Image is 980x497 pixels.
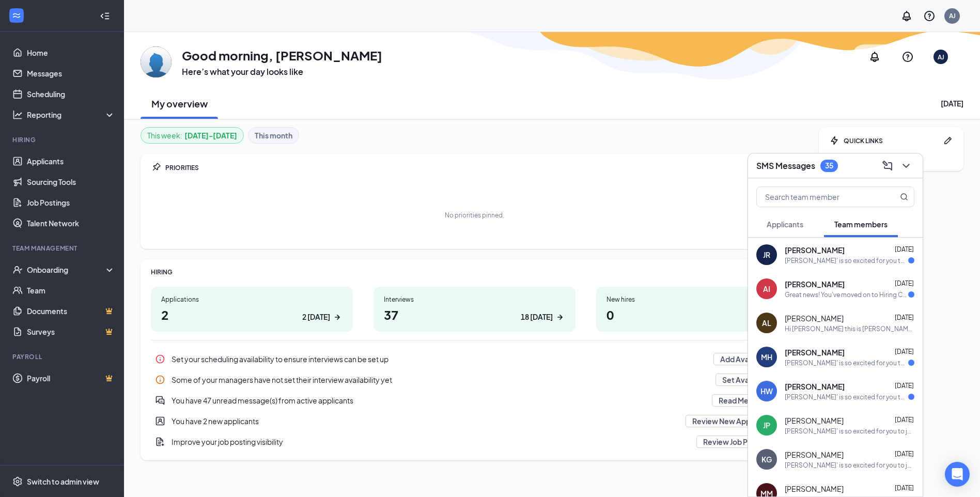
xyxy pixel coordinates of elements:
[172,416,679,426] div: You have 2 new applicants
[151,369,798,390] a: InfoSome of your managers have not set their interview availability yetSet AvailabilityPin
[12,244,113,253] div: Team Management
[332,312,343,322] svg: ArrowRight
[895,484,914,492] span: [DATE]
[696,436,780,448] button: Review Job Postings
[785,415,844,426] span: [PERSON_NAME]
[901,51,914,63] svg: QuestionInfo
[923,10,936,22] svg: QuestionInfo
[155,437,165,447] svg: DocumentAdd
[151,411,798,431] a: UserEntityYou have 2 new applicantsReview New ApplicantsPin
[151,411,798,431] div: You have 2 new applicants
[895,416,914,424] span: [DATE]
[895,348,914,355] span: [DATE]
[715,374,780,386] button: Set Availability
[184,130,237,141] b: [DATE] - [DATE]
[151,390,798,411] div: You have 47 unread message(s) from active applicants
[763,284,770,294] div: AI
[151,97,208,110] h2: My overview
[868,51,881,63] svg: Notifications
[895,382,914,390] span: [DATE]
[27,476,99,487] div: Switch to admin view
[785,427,914,436] div: [PERSON_NAME]' is so excited for you to join our team! Do you know anyone else who might be inter...
[27,42,115,63] a: Home
[151,349,798,369] a: InfoSet your scheduling availability to ensure interviews can be set upAdd AvailabilityPin
[785,256,908,265] div: [PERSON_NAME]' is so excited for you to join our team! Do you know anyone else who might be inter...
[302,312,330,322] div: 2 [DATE]
[27,265,106,275] div: Onboarding
[27,368,115,389] a: PayrollCrown
[27,192,115,213] a: Job Postings
[27,63,115,84] a: Messages
[182,46,382,64] h1: Good morning, [PERSON_NAME]
[384,295,565,304] div: Interviews
[12,265,23,275] svg: UserCheck
[763,250,770,260] div: JR
[100,11,110,21] svg: Collapse
[12,135,113,144] div: Hiring
[172,437,690,447] div: Improve your job posting visibility
[895,279,914,287] span: [DATE]
[27,213,115,234] a: Talent Network
[151,390,798,411] a: DoubleChatActiveYou have 47 unread message(s) from active applicantsRead MessagesPin
[161,306,343,323] h1: 2
[898,158,914,174] button: ChevronDown
[606,306,788,323] h1: 0
[938,53,944,61] div: AJ
[767,220,803,229] span: Applicants
[686,415,780,427] button: Review New Applicants
[151,287,353,332] a: Applications22 [DATE]ArrowRight
[606,295,788,304] div: New hires
[941,98,963,108] div: [DATE]
[785,381,845,392] span: [PERSON_NAME]
[785,461,914,470] div: [PERSON_NAME]' is so excited for you to join our team! Do you know anyone else who might be inter...
[255,130,292,141] b: This month
[151,431,798,452] a: DocumentAddImprove your job posting visibilityReview Job PostingsPin
[27,110,116,120] div: Reporting
[155,395,165,406] svg: DoubleChatActive
[785,484,844,494] span: [PERSON_NAME]
[761,454,772,464] div: KG
[151,369,798,390] div: Some of your managers have not set their interview availability yet
[895,450,914,458] span: [DATE]
[27,280,115,301] a: Team
[27,321,115,342] a: SurveysCrown
[756,160,815,172] h3: SMS Messages
[785,393,908,401] div: [PERSON_NAME]' is so excited for you to join our team! Do you know anyone else who might be inter...
[374,287,575,332] a: Interviews3718 [DATE]ArrowRight
[879,158,896,174] button: ComposeMessage
[761,352,772,362] div: MH
[27,172,115,192] a: Sourcing Tools
[172,354,707,364] div: Set your scheduling availability to ensure interviews can be set up
[11,10,22,21] svg: WorkstreamLogo
[785,347,845,358] span: [PERSON_NAME]
[763,420,770,430] div: JP
[596,287,798,332] a: New hires00 [DATE]ArrowRight
[151,349,798,369] div: Set your scheduling availability to ensure interviews can be set up
[172,395,706,406] div: You have 47 unread message(s) from active applicants
[785,313,844,323] span: [PERSON_NAME]
[27,301,115,321] a: DocumentsCrown
[12,352,113,361] div: Payroll
[757,187,879,207] input: Search team member
[521,312,553,322] div: 18 [DATE]
[161,295,343,304] div: Applications
[147,130,237,141] div: This week :
[834,220,888,229] span: Team members
[12,476,23,487] svg: Settings
[12,110,23,120] svg: Analysis
[895,314,914,321] span: [DATE]
[945,462,970,487] div: Open Intercom Messenger
[151,431,798,452] div: Improve your job posting visibility
[785,279,845,289] span: [PERSON_NAME]
[762,318,771,328] div: AL
[445,211,504,220] div: No priorities pinned.
[895,245,914,253] span: [DATE]
[785,359,908,367] div: [PERSON_NAME]' is so excited for you to join our team! Do you know anyone else who might be inter...
[165,163,798,172] div: PRIORITIES
[155,354,165,364] svg: Info
[785,449,844,460] span: [PERSON_NAME]
[384,306,565,323] h1: 37
[141,46,172,77] img: Anton Jayakodiarachchige
[155,416,165,426] svg: UserEntity
[155,375,165,385] svg: Info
